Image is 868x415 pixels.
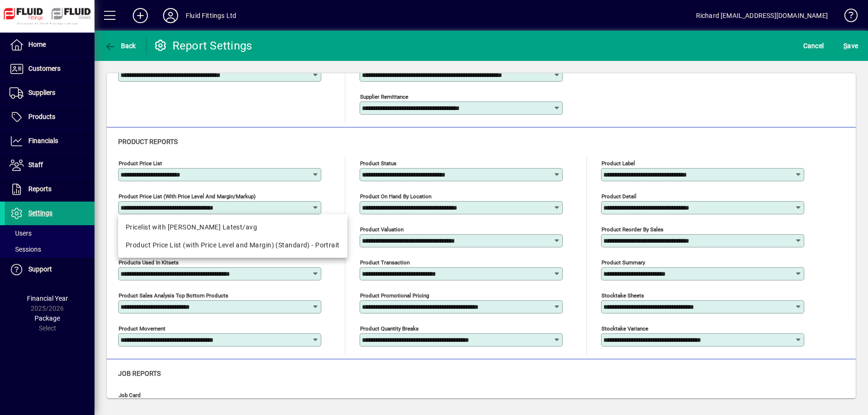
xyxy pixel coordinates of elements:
[360,226,404,233] mat-label: Product valuation
[28,137,58,144] span: Financials
[360,325,419,332] mat-label: Product Quantity Breaks
[803,38,824,53] span: Cancel
[95,37,146,54] app-page-header-button: Back
[119,259,179,266] mat-label: Products used in Kitsets
[186,8,236,23] div: Fluid Fittings Ltd
[9,229,32,237] span: Users
[28,265,52,273] span: Support
[5,129,95,153] a: Financials
[118,138,178,145] span: Product reports
[602,193,636,200] mat-label: Product detail
[801,37,826,54] button: Cancel
[602,259,645,266] mat-label: Product summary
[5,258,95,281] a: Support
[360,259,410,266] mat-label: Product transaction
[119,325,165,332] mat-label: Product Movement
[102,37,138,54] button: Back
[27,295,68,302] span: Financial Year
[118,236,347,254] mat-option: Product Price List (with Price Level and Margin) (Standard) - Portrait
[360,160,396,167] mat-label: Product status
[843,38,858,53] span: ave
[118,370,161,377] span: Job reports
[126,222,340,232] div: Pricelist with [PERSON_NAME] Latest/avg
[155,7,186,24] button: Profile
[602,292,644,299] mat-label: Stocktake Sheets
[360,292,429,299] mat-label: Product Promotional Pricing
[5,153,95,177] a: Staff
[119,292,228,299] mat-label: Product Sales Analysis Top Bottom Products
[28,41,46,48] span: Home
[28,209,52,217] span: Settings
[837,2,856,33] a: Knowledge Base
[28,185,52,193] span: Reports
[9,246,41,253] span: Sessions
[602,325,648,332] mat-label: Stocktake Variance
[360,193,431,200] mat-label: Product on hand by location
[119,392,141,398] mat-label: Job Card
[118,218,347,236] mat-option: Pricelist with Markup Margin Latest/avg
[843,42,847,50] span: S
[28,65,60,72] span: Customers
[119,160,162,167] mat-label: Product price list
[28,161,43,169] span: Staff
[5,33,95,57] a: Home
[602,160,635,167] mat-label: Product label
[841,37,860,54] button: Save
[5,225,95,241] a: Users
[5,241,95,257] a: Sessions
[5,105,95,129] a: Products
[360,93,408,100] mat-label: Supplier remittance
[154,38,252,53] div: Report Settings
[104,42,136,50] span: Back
[125,7,155,24] button: Add
[602,226,663,233] mat-label: Product Reorder By Sales
[28,113,55,120] span: Products
[126,240,340,250] div: Product Price List (with Price Level and Margin) (Standard) - Portrait
[5,178,95,201] a: Reports
[28,89,55,96] span: Suppliers
[696,8,828,23] div: Richard [EMAIL_ADDRESS][DOMAIN_NAME]
[5,57,95,81] a: Customers
[5,81,95,105] a: Suppliers
[119,193,256,200] mat-label: Product Price List (with Price Level and Margin/Markup)
[34,314,60,322] span: Package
